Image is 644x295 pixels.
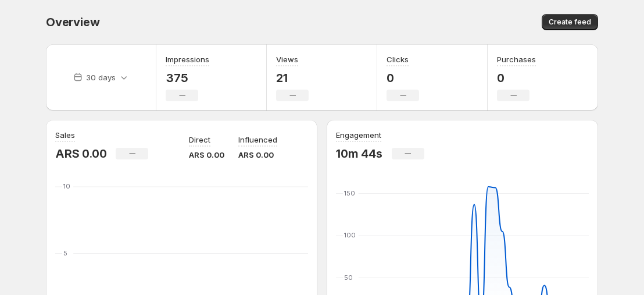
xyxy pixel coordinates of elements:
[344,189,355,197] text: 150
[55,129,75,141] h3: Sales
[344,273,353,282] text: 50
[63,182,70,190] text: 10
[336,147,382,161] p: 10m 44s
[46,15,99,29] span: Overview
[166,71,209,85] p: 375
[55,147,106,161] p: ARS 0.00
[63,249,67,257] text: 5
[189,149,224,161] p: ARS 0.00
[542,14,598,30] button: Create feed
[276,71,309,85] p: 21
[344,231,356,239] text: 100
[238,149,277,161] p: ARS 0.00
[387,71,419,85] p: 0
[336,129,381,141] h3: Engagement
[497,54,536,65] h3: Purchases
[549,17,591,27] span: Create feed
[497,71,536,85] p: 0
[238,134,277,145] p: Influenced
[276,54,298,65] h3: Views
[86,72,116,83] p: 30 days
[166,54,209,65] h3: Impressions
[387,54,409,65] h3: Clicks
[189,134,210,145] p: Direct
